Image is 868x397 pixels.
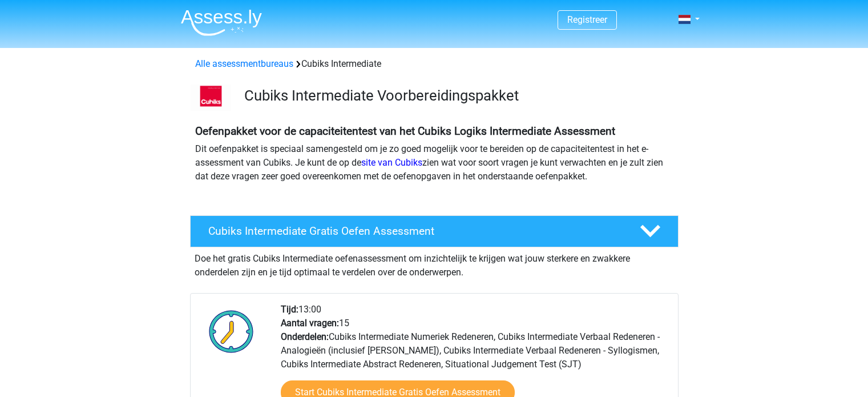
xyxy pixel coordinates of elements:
b: Oefenpakket voor de capaciteitentest van het Cubiks Logiks Intermediate Assessment [195,125,615,138]
img: Klok [203,303,260,360]
a: Registreer [567,14,607,25]
img: logo-cubiks-300x193.png [191,85,231,111]
a: Cubiks Intermediate Gratis Oefen Assessment [185,215,683,247]
h4: Cubiks Intermediate Gratis Oefen Assessment [208,224,621,238]
div: Doe het gratis Cubiks Intermediate oefenassessment om inzichtelijk te krijgen wat jouw sterkere e... [190,247,679,279]
a: Alle assessmentbureaus [195,58,293,69]
b: Aantal vragen: [281,318,339,328]
b: Onderdelen: [281,331,329,342]
b: Tijd: [281,304,298,315]
a: site van Cubiks [361,157,422,168]
div: Cubiks Intermediate [191,57,678,71]
img: Assessly [181,9,262,36]
h3: Cubiks Intermediate Voorbereidingspakket [244,87,669,105]
p: Dit oefenpakket is speciaal samengesteld om je zo goed mogelijk voor te bereiden op de capaciteit... [195,142,673,183]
